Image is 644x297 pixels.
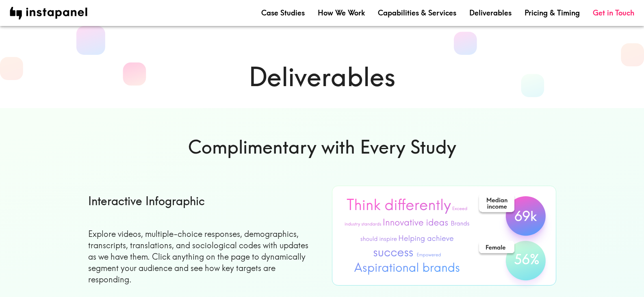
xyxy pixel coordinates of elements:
[88,228,312,285] p: Explore videos, multiple-choice responses, demographics, transcripts, translations, and sociologi...
[261,8,305,18] a: Case Studies
[378,8,456,18] a: Capabilities & Services
[88,134,556,160] h6: Complimentary with Every Study
[525,8,580,18] a: Pricing & Timing
[332,186,556,290] img: Spreadsheet Export
[318,8,365,18] a: How We Work
[10,7,87,20] img: instapanel
[469,8,512,18] a: Deliverables
[88,193,312,209] h6: Interactive Infographic
[88,59,556,95] h1: Deliverables
[593,8,634,18] a: Get in Touch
